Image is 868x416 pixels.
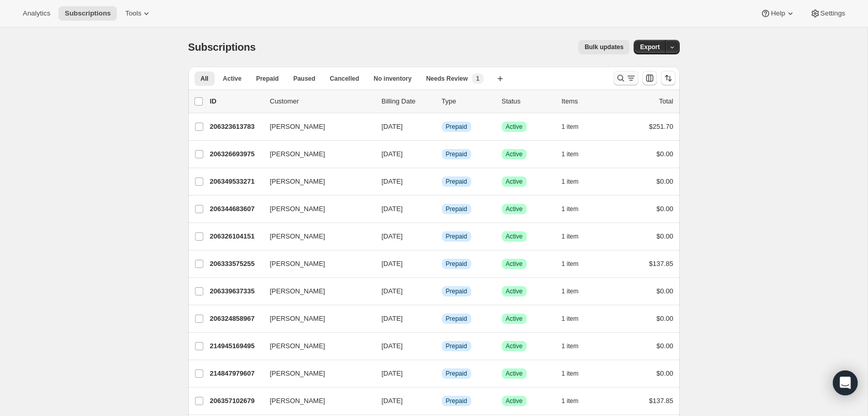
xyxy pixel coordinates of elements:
span: Prepaid [446,287,467,295]
p: Total [659,96,673,107]
button: Help [754,6,801,21]
span: Active [506,260,523,268]
div: 206357102679[PERSON_NAME][DATE]InfoPrepaidSuccessActive1 item$137.85 [210,394,674,408]
span: 1 item [562,397,579,405]
span: 1 item [562,287,579,295]
span: 1 [476,75,480,83]
button: 1 item [562,394,590,408]
span: [PERSON_NAME] [270,368,325,379]
span: Subscriptions [188,41,256,53]
div: 206339637335[PERSON_NAME][DATE]InfoPrepaidSuccessActive1 item$0.00 [210,284,674,299]
button: Tools [119,6,158,21]
span: Active [506,315,523,323]
span: Bulk updates [585,43,623,51]
span: Prepaid [446,123,467,131]
button: [PERSON_NAME] [264,256,367,272]
span: [PERSON_NAME] [270,286,325,296]
p: Billing Date [382,96,433,107]
p: 206339637335 [210,286,262,296]
span: Active [506,342,523,350]
div: 206326104151[PERSON_NAME][DATE]InfoPrepaidSuccessActive1 item$0.00 [210,229,674,244]
span: Needs Review [426,75,468,83]
span: Paused [293,75,316,83]
p: Customer [270,96,373,107]
button: [PERSON_NAME] [264,118,367,135]
span: Active [506,205,523,213]
span: Tools [125,9,141,18]
span: Prepaid [446,315,467,323]
button: 1 item [562,147,590,161]
div: 206326693975[PERSON_NAME][DATE]InfoPrepaidSuccessActive1 item$0.00 [210,147,674,161]
button: [PERSON_NAME] [264,201,367,217]
span: $0.00 [656,150,674,158]
span: Active [506,177,523,186]
div: 214847979607[PERSON_NAME][DATE]InfoPrepaidSuccessActive1 item$0.00 [210,366,674,381]
div: 214945169495[PERSON_NAME][DATE]InfoPrepaidSuccessActive1 item$0.00 [210,339,674,353]
span: Cancelled [330,75,360,83]
span: Active [506,369,523,378]
button: 1 item [562,366,590,381]
button: 1 item [562,284,590,299]
span: [DATE] [382,397,403,405]
span: 1 item [562,150,579,158]
span: [DATE] [382,260,403,268]
button: [PERSON_NAME] [264,146,367,162]
span: $0.00 [656,205,674,213]
p: 206324858967 [210,314,262,324]
span: $137.85 [649,397,674,405]
span: Prepaid [446,177,467,186]
p: ID [210,96,262,107]
button: Export [634,40,666,54]
span: [PERSON_NAME] [270,204,325,214]
span: 1 item [562,260,579,268]
button: Customize table column order and visibility [642,71,657,85]
button: Bulk updates [578,40,630,54]
div: 206324858967[PERSON_NAME][DATE]InfoPrepaidSuccessActive1 item$0.00 [210,311,674,326]
span: [DATE] [382,342,403,350]
span: Prepaid [446,260,467,268]
span: No inventory [373,75,411,83]
span: [PERSON_NAME] [270,231,325,242]
span: Active [506,397,523,405]
p: 206326104151 [210,231,262,242]
div: 206333575255[PERSON_NAME][DATE]InfoPrepaidSuccessActive1 item$137.85 [210,257,674,271]
button: Search and filter results [613,71,638,85]
span: Prepaid [446,369,467,378]
div: IDCustomerBilling DateTypeStatusItemsTotal [210,96,674,107]
button: 1 item [562,174,590,189]
button: [PERSON_NAME] [264,365,367,382]
span: [PERSON_NAME] [270,176,325,187]
span: [DATE] [382,205,403,213]
span: 1 item [562,232,579,241]
p: Status [502,96,553,107]
button: 1 item [562,202,590,216]
span: [PERSON_NAME] [270,149,325,159]
p: 206357102679 [210,396,262,406]
span: $0.00 [656,287,674,295]
button: 1 item [562,339,590,353]
button: Settings [804,6,851,21]
p: 214847979607 [210,368,262,379]
span: Analytics [23,9,50,18]
span: [DATE] [382,177,403,185]
button: Sort the results [661,71,676,85]
div: Open Intercom Messenger [833,370,858,395]
span: [DATE] [382,123,403,130]
span: Active [223,75,242,83]
span: Prepaid [256,75,279,83]
span: $0.00 [656,232,674,240]
button: [PERSON_NAME] [264,310,367,327]
span: [DATE] [382,232,403,240]
span: Subscriptions [65,9,111,18]
span: $251.70 [649,123,674,130]
span: Prepaid [446,205,467,213]
span: 1 item [562,123,579,131]
div: 206323613783[PERSON_NAME][DATE]InfoPrepaidSuccessActive1 item$251.70 [210,120,674,134]
span: All [201,75,208,83]
span: [PERSON_NAME] [270,314,325,324]
button: 1 item [562,311,590,326]
span: [PERSON_NAME] [270,259,325,269]
span: Prepaid [446,232,467,241]
span: Settings [820,9,845,18]
span: 1 item [562,315,579,323]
